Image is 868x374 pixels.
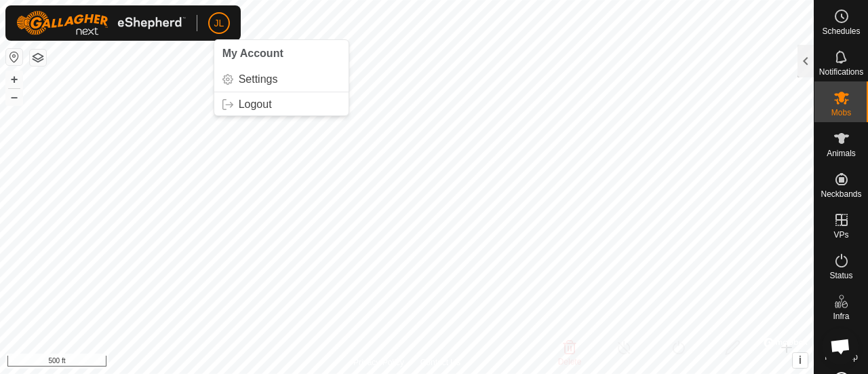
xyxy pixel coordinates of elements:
span: Neckbands [821,190,861,198]
span: Status [829,272,852,280]
span: VPs [833,231,848,239]
span: Animals [827,149,856,157]
button: i [793,353,808,368]
span: Logout [239,99,272,110]
a: Contact Us [420,356,460,369]
span: Infra [833,312,849,320]
span: Notifications [819,68,863,76]
span: Settings [239,74,278,85]
div: Open chat [822,328,859,364]
button: – [6,89,22,105]
span: Heatmap [825,353,858,361]
span: Schedules [822,27,860,35]
button: Reset Map [6,49,22,65]
span: i [799,354,802,366]
a: Logout [214,94,349,115]
span: JL [214,16,224,31]
img: Gallagher Logo [16,11,186,35]
span: My Account [222,48,283,59]
span: Mobs [831,109,851,117]
a: Settings [214,69,349,90]
a: Privacy Policy [353,356,404,369]
button: + [6,71,22,88]
button: Map Layers [30,50,46,66]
